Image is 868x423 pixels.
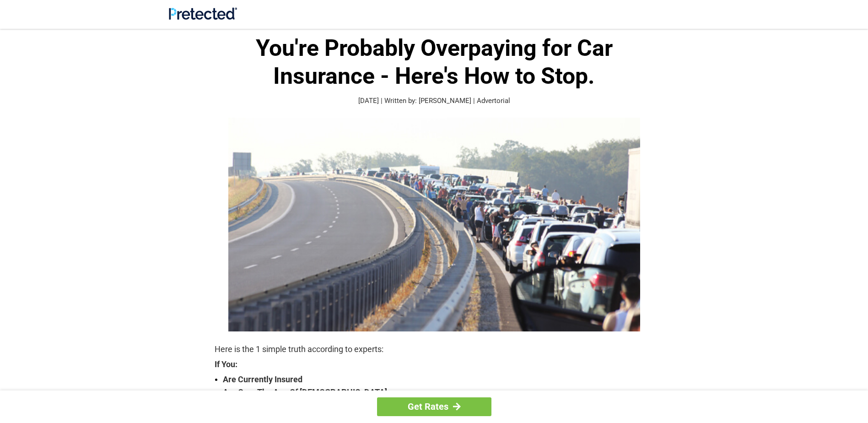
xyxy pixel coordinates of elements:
[215,34,654,90] h1: You're Probably Overpaying for Car Insurance - Here's How to Stop.
[215,343,654,356] p: Here is the 1 simple truth according to experts:
[377,397,491,416] a: Get Rates
[169,7,237,20] img: Site Logo
[223,373,654,386] strong: Are Currently Insured
[169,13,237,22] a: Site Logo
[223,386,654,399] strong: Are Over The Age Of [DEMOGRAPHIC_DATA]
[215,360,654,369] strong: If You:
[215,96,654,106] p: [DATE] | Written by: [PERSON_NAME] | Advertorial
